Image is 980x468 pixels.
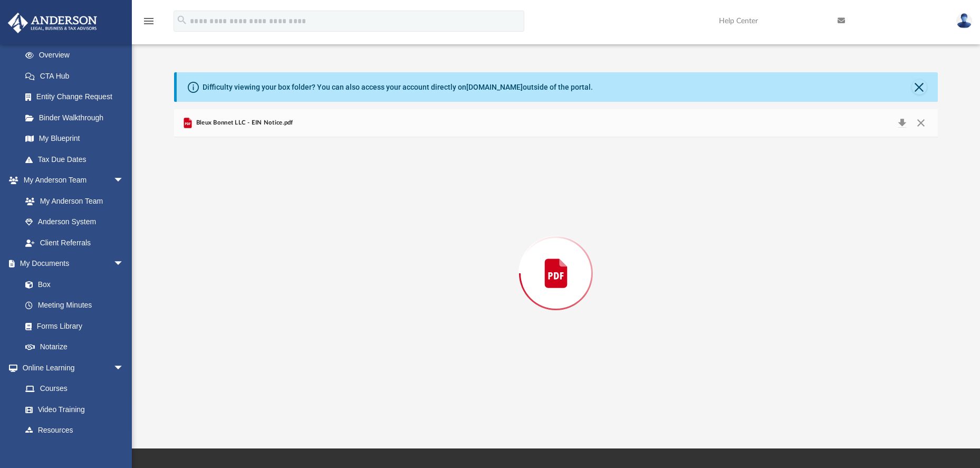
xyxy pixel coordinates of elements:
div: Difficulty viewing your box folder? You can also access your account directly on outside of the p... [203,82,593,93]
a: My Anderson Teamarrow_drop_down [7,170,134,191]
span: Bleux Bonnet LLC - EIN Notice.pdf [194,118,293,128]
a: Online Learningarrow_drop_down [7,357,134,378]
a: Anderson System [15,212,134,233]
a: Tax Due Dates [15,149,140,170]
img: User Pic [956,13,972,28]
a: Entity Change Request [15,87,140,108]
a: Box [15,274,129,295]
span: arrow_drop_down [113,253,134,275]
span: arrow_drop_down [113,357,134,379]
img: Anderson Advisors Platinum Portal [5,13,100,33]
a: My Anderson Team [15,190,129,212]
button: Close [911,116,930,130]
a: My Documentsarrow_drop_down [7,253,134,274]
a: Courses [15,378,134,399]
a: CTA Hub [15,65,140,87]
button: Download [893,116,912,130]
a: [DOMAIN_NAME] [466,83,523,91]
a: Notarize [15,337,134,358]
a: My Blueprint [15,128,134,149]
button: Close [912,80,927,94]
a: Binder Walkthrough [15,107,140,128]
a: Meeting Minutes [15,295,134,316]
span: arrow_drop_down [113,170,134,192]
a: Resources [15,420,134,441]
a: Video Training [15,399,129,420]
i: search [176,14,188,26]
a: Forms Library [15,316,129,337]
i: menu [142,15,155,27]
a: menu [142,20,155,27]
a: Client Referrals [15,232,134,253]
div: Preview [174,109,937,409]
a: Overview [15,45,140,66]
